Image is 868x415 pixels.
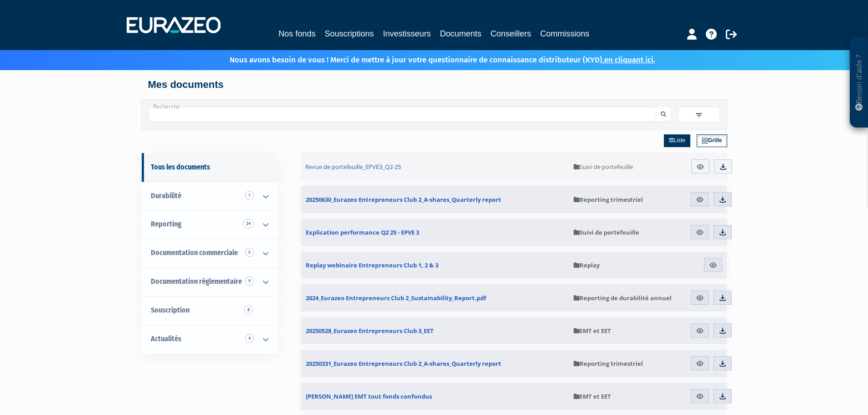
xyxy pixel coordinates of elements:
img: eye.svg [696,228,704,236]
a: Souscription8 [142,296,277,325]
a: Explication performance Q2 25 - EPVE 3 [301,219,569,246]
span: Souscription [151,306,190,314]
span: 24 [243,219,254,228]
a: Reporting 24 [142,210,277,239]
a: 20250331_Eurazeo Entrepreneurs Club 2_A-shares_Quarterly report [301,350,569,377]
img: download.svg [719,359,727,368]
a: Nos fonds [278,27,315,40]
a: Souscriptions [324,27,374,40]
img: download.svg [719,294,727,302]
span: Suivi de portefeuille [574,163,633,171]
span: Reporting de durabilité annuel [574,294,672,302]
a: Replay webinaire Entrepreneurs Club 1, 2 & 3 [301,251,569,279]
img: download.svg [719,392,727,400]
span: Actualités [151,334,181,343]
span: 5 [245,248,254,257]
a: Revue de portefeuille_EPVE3_Q2-25 [301,153,570,181]
span: 2024_Eurazeo Entrepreneurs Club 2_Sustainability_Report.pdf [306,294,486,302]
a: Actualités 4 [142,325,277,354]
p: Besoin d'aide ? [854,41,864,123]
a: Investisseurs [383,27,431,40]
img: eye.svg [696,294,704,302]
img: download.svg [719,228,727,236]
a: Documentation commerciale 5 [142,239,277,267]
img: 1732889491-logotype_eurazeo_blanc_rvb.png [127,17,221,33]
img: eye.svg [709,261,717,269]
a: Durabilité 1 [142,182,277,210]
span: Documentation commerciale [151,248,238,257]
img: eye.svg [696,327,704,335]
img: eye.svg [696,163,704,171]
span: Replay webinaire Entrepreneurs Club 1, 2 & 3 [306,261,438,269]
span: 8 [244,305,253,314]
span: 1 [245,191,254,200]
span: 4 [245,334,254,343]
span: EMT et EET [574,327,611,335]
span: Documentation règlementaire [151,277,242,286]
span: 20250331_Eurazeo Entrepreneurs Club 2_A-shares_Quarterly report [306,359,501,368]
img: grid.svg [702,138,708,144]
a: [PERSON_NAME] EMT tout fonds confondus [301,383,569,410]
span: 20250630_Eurazeo Entrepreneurs Club 2_A-shares_Quarterly report [306,195,501,204]
span: Durabilité [151,191,181,200]
img: eye.svg [696,359,704,368]
span: Reporting [151,220,181,228]
a: Liste [664,134,690,147]
a: 2024_Eurazeo Entrepreneurs Club 2_Sustainability_Report.pdf [301,284,569,312]
img: filter.svg [695,111,703,119]
img: download.svg [719,327,727,335]
span: [PERSON_NAME] EMT tout fonds confondus [306,392,432,400]
h4: Mes documents [148,79,720,90]
span: Suivi de portefeuille [574,228,639,236]
img: eye.svg [696,392,704,400]
a: Documents [440,27,482,41]
a: 20250528_Eurazeo Entrepreneurs Club 3_EET [301,317,569,344]
span: 9 [245,277,254,286]
a: Commissions [540,27,590,40]
span: Explication performance Q2 25 - EPVE 3 [306,228,419,236]
a: Documentation règlementaire 9 [142,267,277,296]
span: Replay [574,261,600,269]
a: Grille [697,134,727,147]
span: 20250528_Eurazeo Entrepreneurs Club 3_EET [306,327,434,335]
a: 20250630_Eurazeo Entrepreneurs Club 2_A-shares_Quarterly report [301,186,569,213]
a: en cliquant ici. [604,55,655,65]
p: Nous avons besoin de vous ! Merci de mettre à jour votre questionnaire de connaissance distribute... [203,52,655,66]
span: Reporting trimestriel [574,359,643,368]
span: Reporting trimestriel [574,195,643,204]
img: download.svg [719,195,727,204]
img: eye.svg [696,195,704,204]
input: Recherche [149,107,656,122]
a: Tous les documents [142,153,277,182]
img: download.svg [719,163,727,171]
span: Revue de portefeuille_EPVE3_Q2-25 [305,163,401,171]
span: EMT et EET [574,392,611,400]
a: Conseillers [491,27,531,40]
